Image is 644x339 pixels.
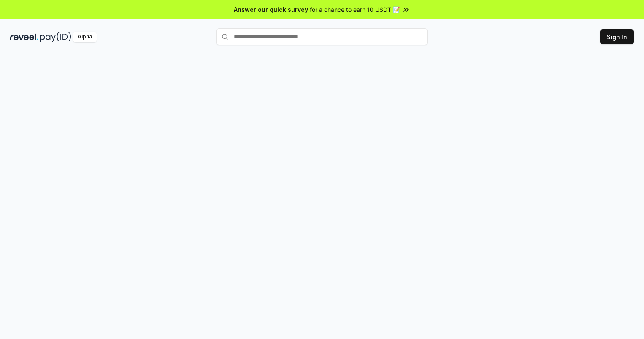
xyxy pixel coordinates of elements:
span: for a chance to earn 10 USDT 📝 [310,5,400,14]
div: Alpha [73,32,97,42]
img: reveel_dark [10,32,38,42]
span: Answer our quick survey [234,5,308,14]
img: pay_id [40,32,71,42]
button: Sign In [600,29,634,44]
